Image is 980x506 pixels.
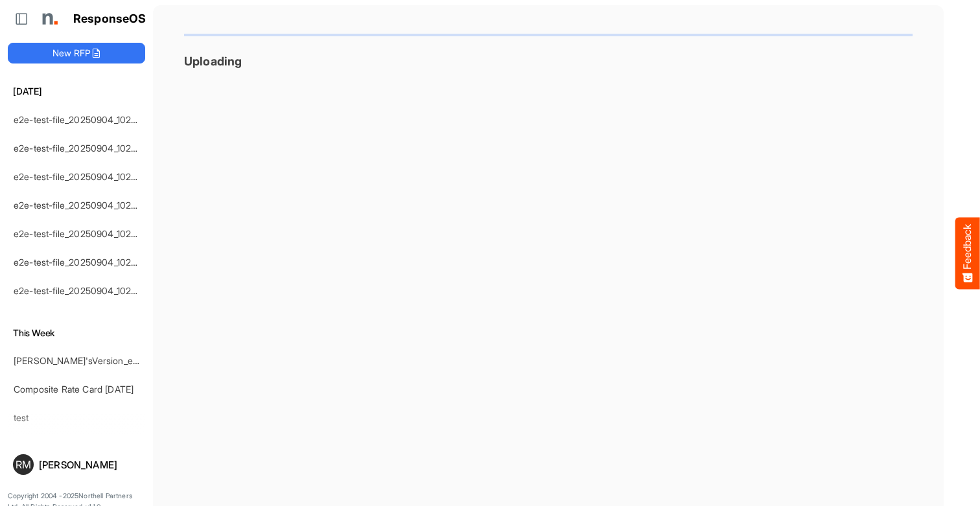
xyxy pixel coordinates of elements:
[14,355,257,366] a: [PERSON_NAME]'sVersion_e2e-test-file_20250604_111803
[36,6,62,32] img: Northell
[73,12,146,26] h1: ResponseOS
[39,460,140,470] div: [PERSON_NAME]
[14,200,147,211] a: e2e-test-file_20250904_102734
[14,257,148,268] a: e2e-test-file_20250904_102645
[16,459,31,470] span: RM
[955,217,980,289] button: Feedback
[14,228,147,239] a: e2e-test-file_20250904_102706
[184,54,913,68] h3: Uploading
[14,114,146,125] a: e2e-test-file_20250904_102841
[14,384,134,395] a: Composite Rate Card [DATE]
[8,43,145,63] button: New RFP
[14,285,145,296] a: e2e-test-file_20250904_102615
[14,143,146,154] a: e2e-test-file_20250904_102758
[8,84,145,98] h6: [DATE]
[14,171,146,182] a: e2e-test-file_20250904_102748
[8,326,145,340] h6: This Week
